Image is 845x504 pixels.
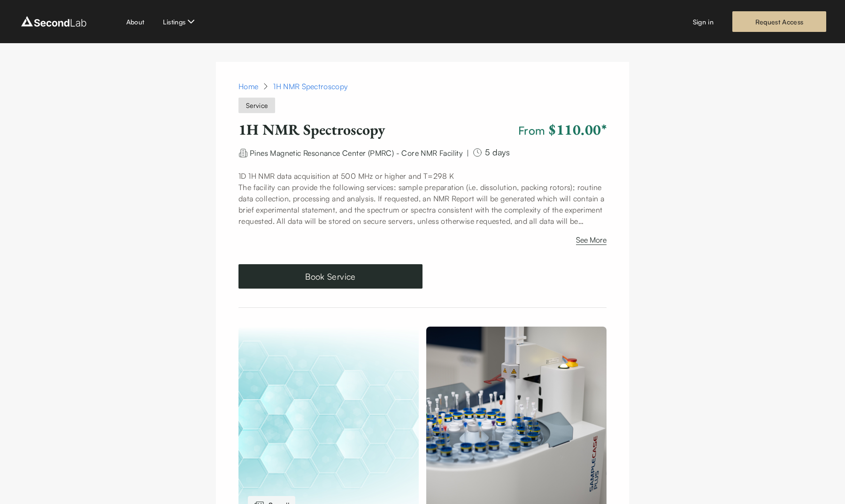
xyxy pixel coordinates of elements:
[693,17,714,27] a: Sign in
[19,14,89,29] img: logo
[518,120,607,139] span: From
[238,182,607,227] p: The facility can provide the following services: sample preparation (i.e. dissolution, packing ro...
[467,147,469,159] div: |
[238,120,515,139] h1: 1H NMR Spectroscopy
[238,98,275,113] span: Service
[163,16,197,27] button: Listings
[250,148,463,158] span: Pines Magnetic Resonance Center (PMRC) - Core NMR Facility
[238,81,258,92] a: Home
[126,17,145,27] a: About
[250,147,463,157] a: Pines Magnetic Resonance Center (PMRC) - Core NMR Facility
[576,234,607,249] button: See More
[732,11,826,32] a: Request Access
[549,120,607,139] span: $110.00 *
[485,147,510,158] span: 5 days
[238,264,422,289] button: Book Service
[273,81,348,92] div: 1H NMR Spectroscopy
[238,170,607,182] p: 1D 1H NMR data acquisition at 500 MHz or higher and T=298 K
